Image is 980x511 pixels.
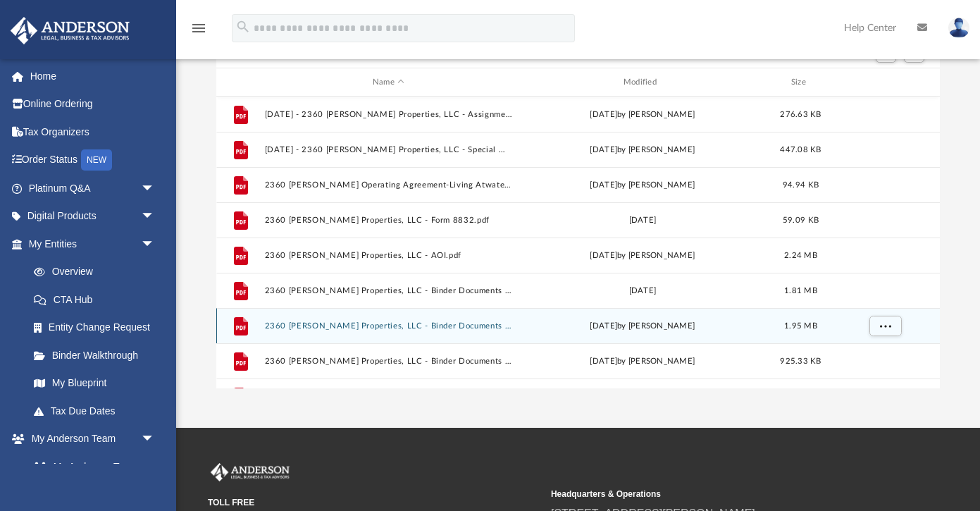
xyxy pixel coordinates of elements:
[519,355,767,368] div: [DATE] by [PERSON_NAME]
[20,258,176,286] a: Overview
[10,174,176,202] a: Platinum Q&Aarrow_drop_down
[519,250,767,262] div: [DATE] by [PERSON_NAME]
[784,322,817,330] span: 1.95 MB
[141,425,169,454] span: arrow_drop_down
[10,62,176,90] a: Home
[141,202,169,231] span: arrow_drop_down
[519,214,767,227] div: [DATE]
[948,18,969,38] img: User Pic
[780,111,821,118] span: 276.63 KB
[265,110,513,119] button: [DATE] - 2360 [PERSON_NAME] Properties, LLC - Assignment of Interest.pdf
[235,19,251,35] i: search
[20,285,176,314] a: CTA Hub
[20,452,162,481] a: My Anderson Team
[519,320,767,333] div: [DATE] by [PERSON_NAME]
[216,97,940,389] div: grid
[780,357,821,365] span: 925.33 KB
[265,180,513,190] button: 2360 [PERSON_NAME] Operating Agreement-Living Atwater.pdf
[223,76,258,89] div: id
[190,27,207,37] a: menu
[773,76,829,89] div: Size
[780,146,821,154] span: 447.08 KB
[190,20,207,37] i: menu
[81,149,112,171] div: NEW
[20,369,169,398] a: My Blueprint
[519,109,767,121] div: [DATE] by [PERSON_NAME]
[783,216,819,224] span: 59.09 KB
[141,230,169,259] span: arrow_drop_down
[835,76,934,89] div: id
[265,321,513,331] button: 2360 [PERSON_NAME] Properties, LLC - Binder Documents [version 2] - DocuSigned.pdf
[265,216,513,225] button: 2360 [PERSON_NAME] Properties, LLC - Form 8832.pdf
[519,179,767,192] div: [DATE] by [PERSON_NAME]
[10,425,169,453] a: My Anderson Teamarrow_drop_down
[10,230,176,258] a: My Entitiesarrow_drop_down
[10,146,176,175] a: Order StatusNEW
[265,251,513,260] button: 2360 [PERSON_NAME] Properties, LLC - AOI.pdf
[519,76,767,89] div: Modified
[6,17,134,44] img: Anderson Advisors Platinum Portal
[20,341,176,369] a: Binder Walkthrough
[208,496,541,509] small: TOLL FREE
[265,357,513,366] button: 2360 [PERSON_NAME] Properties, LLC - Binder Documents [version 2].pdf
[10,118,176,146] a: Tax Organizers
[264,76,512,89] div: Name
[519,285,767,297] div: [DATE]
[20,314,176,342] a: Entity Change Request
[265,286,513,295] button: 2360 [PERSON_NAME] Properties, LLC - Binder Documents - DocuSigned.pdf
[208,463,292,481] img: Anderson Advisors Platinum Portal
[265,145,513,154] button: [DATE] - 2360 [PERSON_NAME] Properties, LLC - Special Members Meeting.pdf
[519,144,767,156] div: [DATE] by [PERSON_NAME]
[784,287,817,295] span: 1.81 MB
[783,181,819,189] span: 94.94 KB
[784,252,817,259] span: 2.24 MB
[20,397,176,425] a: Tax Due Dates
[551,488,884,500] small: Headquarters & Operations
[141,174,169,203] span: arrow_drop_down
[10,90,176,118] a: Online Ordering
[869,316,902,337] button: More options
[10,202,176,230] a: Digital Productsarrow_drop_down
